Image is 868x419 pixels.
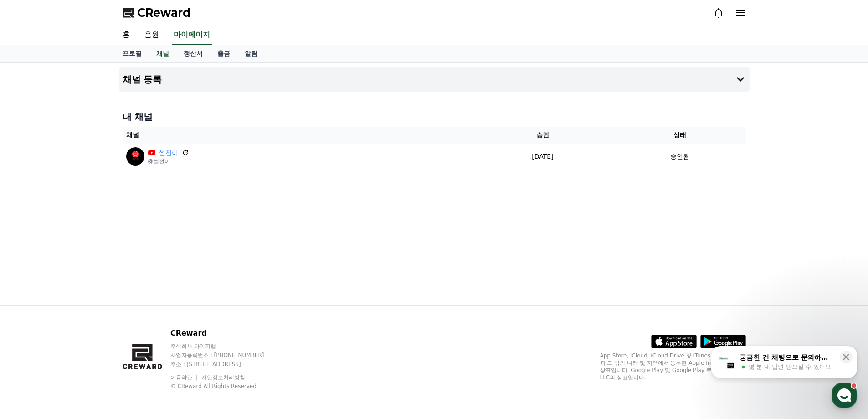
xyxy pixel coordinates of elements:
[123,74,162,84] h4: 채널 등록
[201,374,245,381] a: 개인정보처리방침
[123,127,471,144] th: 채널
[126,147,144,166] img: 썰전이
[119,67,750,92] button: 채널 등록
[210,45,237,62] a: 출금
[600,352,746,381] p: App Store, iCloud, iCloud Drive 및 iTunes Store는 미국과 그 밖의 나라 및 지역에서 등록된 Apple Inc.의 서비스 상표입니다. Goo...
[137,5,191,20] span: CReward
[471,127,615,144] th: 승인
[115,45,149,62] a: 프로필
[159,148,178,158] a: 썰전이
[170,328,282,339] p: CReward
[614,127,745,144] th: 상태
[670,152,689,161] p: 승인됨
[475,152,611,161] p: [DATE]
[176,45,210,62] a: 정산서
[153,45,173,62] a: 채널
[172,26,212,45] a: 마이페이지
[123,5,191,20] a: CReward
[237,45,265,62] a: 알림
[170,342,282,350] p: 주식회사 와이피랩
[148,158,189,165] p: @썰전이
[170,361,282,368] p: 주소 : [STREET_ADDRESS]
[123,110,746,123] h4: 내 채널
[115,26,137,45] a: 홈
[137,26,166,45] a: 음원
[170,352,282,359] p: 사업자등록번호 : [PHONE_NUMBER]
[170,383,282,390] p: © CReward All Rights Reserved.
[170,374,199,381] a: 이용약관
